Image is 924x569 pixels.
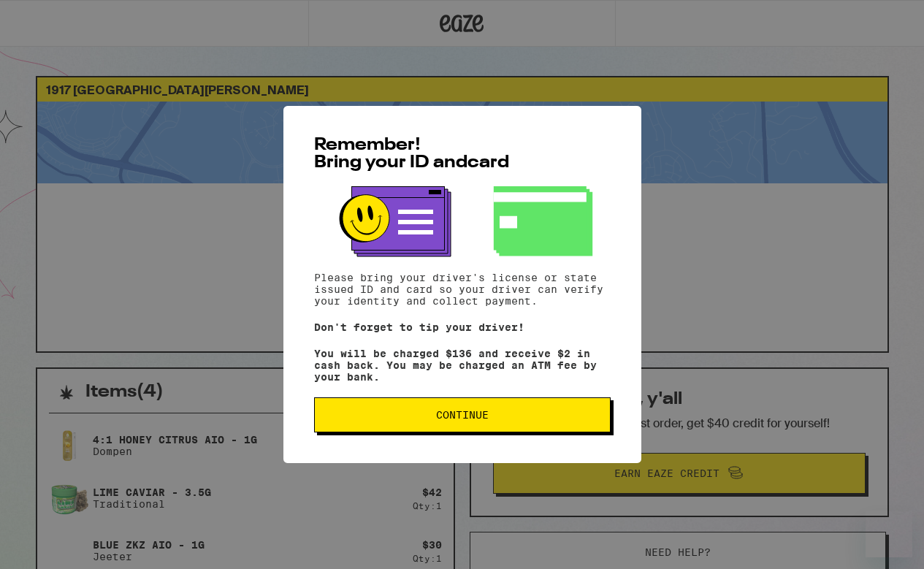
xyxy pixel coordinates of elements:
[314,397,611,432] button: Continue
[436,410,489,420] span: Continue
[314,272,611,307] p: Please bring your driver's license or state issued ID and card so your driver can verify your ide...
[314,137,509,172] span: Remember! Bring your ID and card
[314,348,611,383] p: You will be charged $136 and receive $2 in cash back. You may be charged an ATM fee by your bank.
[314,321,611,333] p: Don't forget to tip your driver!
[866,511,912,557] iframe: Button to launch messaging window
